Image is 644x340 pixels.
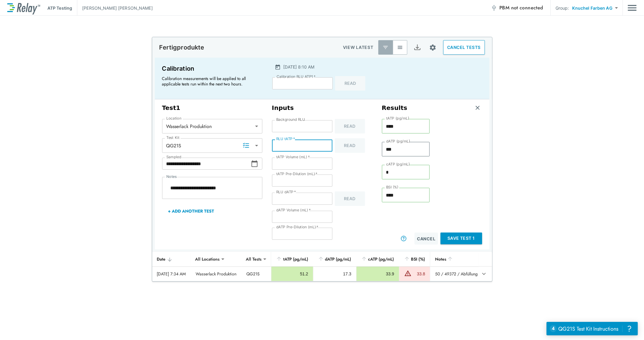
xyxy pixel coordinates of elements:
[162,104,262,112] h3: Test 1
[276,225,319,229] label: dATP Pre-Dilution (mL)
[318,271,351,277] div: 17.3
[386,139,410,143] label: dATP (pg/mL)
[162,64,261,73] p: Calibration
[425,40,441,56] button: Site setup
[491,5,497,11] img: Offline Icon
[166,136,180,140] label: Test Kit
[242,267,271,281] td: QG21S
[242,253,266,265] div: All Tests
[489,2,546,14] button: PBM not connected
[430,267,479,281] td: 50 / 49372 / Abfüllung
[479,269,489,279] button: expand row
[162,204,220,218] button: + Add Another Test
[382,104,408,112] h3: Results
[272,104,372,112] h3: Inputs
[47,5,72,11] p: ATP Testing
[276,117,305,122] label: Background RLU
[276,208,311,212] label: dATP Volume (mL)
[276,172,318,176] label: tATP Pre-Dilution (mL)
[343,44,373,51] p: VIEW LATEST
[283,64,314,70] p: [DATE] 8:10 AM
[276,155,310,159] label: tATP Volume (mL)
[162,140,262,152] div: QG21S
[628,2,637,14] button: Main menu
[441,233,482,244] button: Save Test 1
[318,255,351,263] div: dATP (pg/mL)
[166,155,181,159] label: Sampled
[276,271,308,277] div: 51.2
[361,255,394,263] div: cATP (pg/mL)
[276,255,308,263] div: tATP (pg/mL)
[511,4,543,11] span: not connected
[475,105,481,111] img: Remove
[429,44,437,51] img: Settings Icon
[499,4,543,12] span: PBM
[404,255,425,263] div: BSI (%)
[386,185,399,189] label: BSI (%)
[82,5,153,11] p: [PERSON_NAME] [PERSON_NAME]
[276,137,295,141] label: RLU tATP
[157,271,186,277] div: [DATE] 7:34 AM
[556,5,569,11] p: Group:
[166,175,177,179] label: Notes
[7,2,40,14] img: LuminUltra Relay
[162,76,259,87] p: Calibration measurements will be applied to all applicable tests run within the next two hours.
[162,120,262,132] div: Wasserlack Produktion
[152,252,492,281] table: sticky table
[410,40,425,55] button: Export
[386,162,410,166] label: cATP (pg/mL)
[443,40,485,55] button: CANCEL TESTS
[415,233,438,245] button: Cancel
[276,190,296,194] label: RLU dATP
[166,116,181,120] label: Location
[386,116,409,120] label: tATP (pg/mL)
[191,253,224,265] div: All Locations
[414,44,421,51] img: Export Icon
[152,252,191,267] th: Date
[404,270,412,277] img: Warning
[277,75,316,79] label: Calibration RLU ATP1
[413,271,425,277] div: 33.8
[628,2,637,14] img: Drawer Icon
[546,322,638,335] iframe: Resource center
[159,44,204,51] p: Fertigprodukte
[162,158,251,170] input: Choose date, selected date is Sep 22, 2025
[361,271,394,277] div: 33.9
[383,44,389,50] img: Latest
[275,64,281,70] img: Calender Icon
[397,44,403,50] img: View All
[435,255,474,263] div: Notes
[191,267,242,281] td: Wasserlack Produktion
